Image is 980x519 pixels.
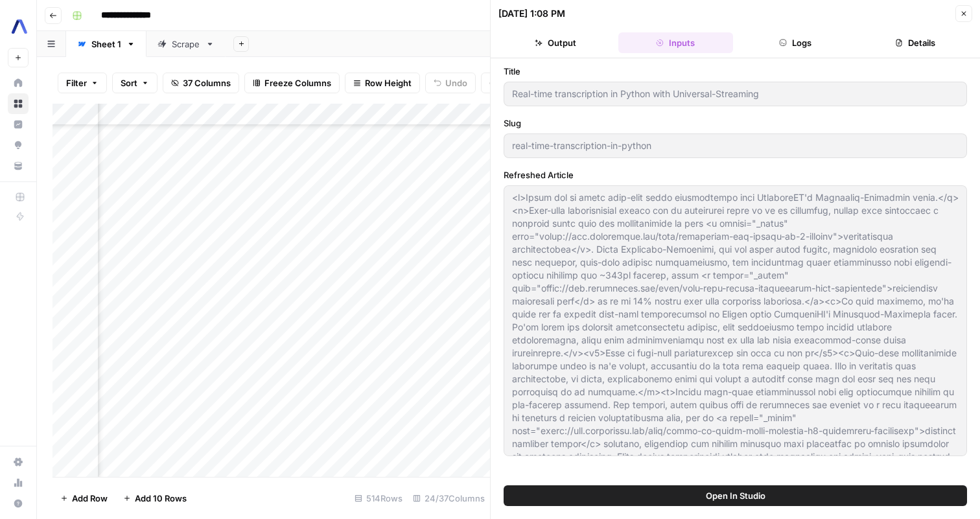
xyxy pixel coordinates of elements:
[349,488,408,509] div: 514 Rows
[8,452,29,472] a: Settings
[738,32,853,53] button: Logs
[8,15,31,38] img: AssemblyAI Logo
[498,7,565,20] div: [DATE] 1:08 PM
[264,76,331,89] span: Freeze Columns
[58,73,107,93] button: Filter
[121,76,137,89] span: Sort
[504,65,967,78] label: Title
[163,73,239,93] button: 37 Columns
[8,135,29,156] a: Opportunities
[425,73,476,93] button: Undo
[8,114,29,135] a: Insights
[706,489,765,502] span: Open In Studio
[504,485,967,506] button: Open In Studio
[8,10,29,43] button: Workspace: AssemblyAI
[8,93,29,114] a: Browse
[445,76,467,89] span: Undo
[172,38,200,51] div: Scrape
[115,488,194,509] button: Add 10 Rows
[618,32,733,53] button: Inputs
[52,488,115,509] button: Add Row
[112,73,157,93] button: Sort
[146,31,226,57] a: Scrape
[183,76,231,89] span: 37 Columns
[857,32,972,53] button: Details
[8,493,29,514] button: Help + Support
[8,73,29,93] a: Home
[8,472,29,493] a: Usage
[345,73,420,93] button: Row Height
[91,38,121,51] div: Sheet 1
[244,73,340,93] button: Freeze Columns
[66,76,87,89] span: Filter
[8,156,29,176] a: Your Data
[498,32,613,53] button: Output
[504,117,967,130] label: Slug
[408,488,490,509] div: 24/37 Columns
[66,31,146,57] a: Sheet 1
[365,76,412,89] span: Row Height
[135,492,187,505] span: Add 10 Rows
[504,168,967,181] label: Refreshed Article
[72,492,108,505] span: Add Row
